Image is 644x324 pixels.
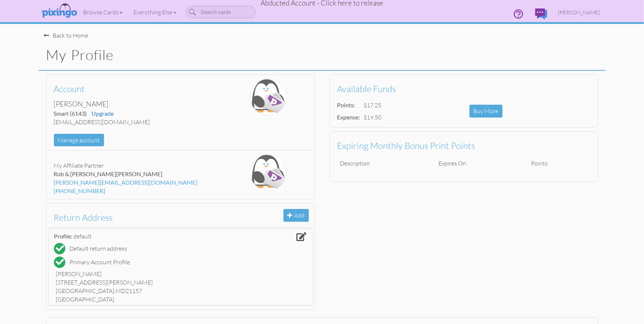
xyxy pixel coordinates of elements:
[56,295,305,304] div: [GEOGRAPHIC_DATA]
[70,110,87,117] span: (6143)
[283,209,309,222] button: Add
[54,84,213,94] h3: Account
[78,3,128,21] a: Browse Cards
[70,244,127,253] div: Default return address
[54,118,219,126] div: [EMAIL_ADDRESS][DOMAIN_NAME]
[56,270,305,278] div: [PERSON_NAME]
[362,111,383,123] td: $19.50
[54,178,219,187] div: [PERSON_NAME][EMAIL_ADDRESS][DOMAIN_NAME]
[54,99,219,109] div: [PERSON_NAME]
[92,110,114,117] a: Upgrade
[54,161,219,170] div: My Affiliate Partner
[535,8,547,20] img: comments.svg
[54,170,219,178] div: Rob & [PERSON_NAME]
[337,141,585,150] h3: Expiring Monthly Bonus Print Points
[337,101,355,108] strong: Points:
[116,287,126,295] span: MD
[46,47,606,63] h1: My Profile
[250,154,287,191] img: pixingo-penguin.png
[250,79,287,115] img: pixingo-penguin.png
[54,110,87,117] span: Smart
[117,170,163,177] span: [PERSON_NAME]
[362,99,383,111] td: $17.25
[528,156,590,171] td: Points
[436,156,528,171] td: Expires On
[56,287,305,295] div: [GEOGRAPHIC_DATA], 21157
[186,6,256,18] input: Search cards
[54,134,104,147] button: Manage account
[337,114,360,121] strong: Expense:
[553,3,606,22] a: [PERSON_NAME]
[70,258,131,266] div: Primary Account Profile.
[44,24,600,40] nav-back: Home
[54,213,302,222] h3: Return Address
[469,105,503,118] div: Buy More
[337,84,585,94] h3: Available Funds
[44,31,89,40] div: Back to Home
[558,9,600,15] span: [PERSON_NAME]
[56,278,305,287] div: [STREET_ADDRESS][PERSON_NAME]
[40,2,79,20] img: pixingo logo
[74,233,92,240] span: default
[128,3,182,21] a: Everything Else
[644,324,644,324] iframe: Chat
[54,187,219,195] div: [PHONE_NUMBER]
[337,156,436,171] td: Description
[54,233,73,240] span: Profile:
